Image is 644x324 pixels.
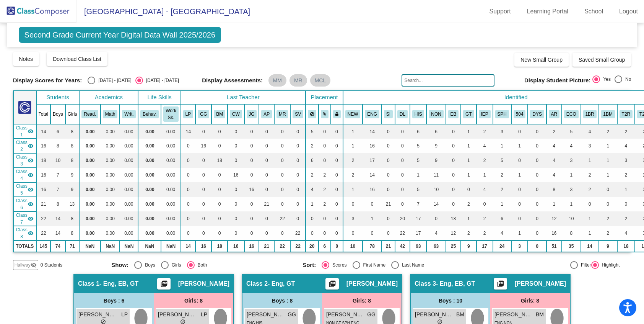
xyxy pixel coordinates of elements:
mat-icon: picture_as_pdf [159,280,168,291]
td: 1 [461,124,476,139]
td: Grace Goddard - Eng, GT [13,139,36,153]
th: Jessica Gonzales [244,104,259,124]
td: 6 [306,153,319,168]
td: 16 [195,139,211,153]
td: Jessica Gonzales - Eng [13,182,36,197]
td: 1 [343,182,363,197]
th: Tier 1B Math [599,104,617,124]
th: Students [36,91,80,104]
button: New Small Group [514,53,569,67]
td: 0 [228,124,244,139]
td: 0 [211,139,228,153]
td: 0 [290,182,306,197]
td: 0.00 [120,139,138,153]
td: 0 [195,124,211,139]
button: MR [276,110,288,118]
td: 0 [528,124,546,139]
td: 21 [36,197,50,211]
td: 0 [446,139,461,153]
td: 9 [65,182,80,197]
button: SV [293,110,303,118]
td: 0 [244,168,259,182]
td: 0 [528,139,546,153]
td: 0.00 [79,168,101,182]
td: 0 [599,182,617,197]
td: 8 [65,153,80,168]
td: 2 [476,124,493,139]
td: 1 [562,168,581,182]
td: 8 [50,197,65,211]
th: Tier 1B Reading [581,104,599,124]
th: Girls [65,104,80,124]
button: Math [103,110,117,118]
td: 1 [599,168,617,182]
span: Class 3 [16,154,28,167]
td: Lara Prevost - Eng, EB, GT [13,124,36,139]
th: At-Risk [546,104,562,124]
th: Speech Only [493,104,511,124]
th: Spanish Immersion [382,104,395,124]
td: 0 [395,124,410,139]
td: 0 [395,182,410,197]
td: 2 [476,153,493,168]
span: Notes [19,56,33,62]
td: 0.00 [79,153,101,168]
button: NEW [345,110,361,118]
td: 1 [581,153,599,168]
td: 4 [476,182,493,197]
td: 0 [331,168,343,182]
td: 0 [195,153,211,168]
th: 504 Plan [511,104,528,124]
td: 4 [546,153,562,168]
td: 2 [581,168,599,182]
td: 16 [228,168,244,182]
td: 0 [395,153,410,168]
td: 0 [290,168,306,182]
div: Yes [600,76,611,83]
td: 8 [50,139,65,153]
td: 0 [446,168,461,182]
a: Learning Portal [521,5,575,18]
td: Camile Waters - Eng, EB [13,168,36,182]
td: 14 [36,124,50,139]
th: Dyslexia [528,104,546,124]
td: 0 [211,168,228,182]
th: Total [36,104,50,124]
td: 4 [476,139,493,153]
td: 2 [319,168,331,182]
mat-icon: picture_as_pdf [496,280,505,291]
button: DL [397,110,408,118]
td: 0 [331,182,343,197]
td: 9 [65,168,80,182]
td: 1 [461,168,476,182]
button: DYS [530,110,544,118]
span: Display Student Picture: [524,77,590,84]
th: Tier 2 Reading [617,104,635,124]
button: 504 [514,110,526,118]
td: 4 [546,168,562,182]
button: LP [183,110,193,118]
td: 2 [343,153,363,168]
td: 13 [65,197,80,211]
td: 1 [511,139,528,153]
th: Grace Goddard [195,104,211,124]
td: 7 [50,168,65,182]
th: Hispanic [410,104,427,124]
button: EB [448,110,459,118]
td: 18 [36,153,50,168]
th: Individualized Education Plan [476,104,493,124]
td: 0.00 [138,124,161,139]
button: IEP [479,110,491,118]
mat-icon: visibility [28,128,34,134]
td: 9 [426,139,446,153]
span: New Small Group [520,57,563,63]
td: 0 [446,124,461,139]
td: 2 [581,182,599,197]
td: 1 [461,139,476,153]
th: Keep with teacher [331,104,343,124]
mat-icon: visibility [28,187,34,193]
td: 10 [426,182,446,197]
span: Display Assessments: [202,77,263,84]
td: 0 [511,182,528,197]
button: Print Students Details [157,278,171,290]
